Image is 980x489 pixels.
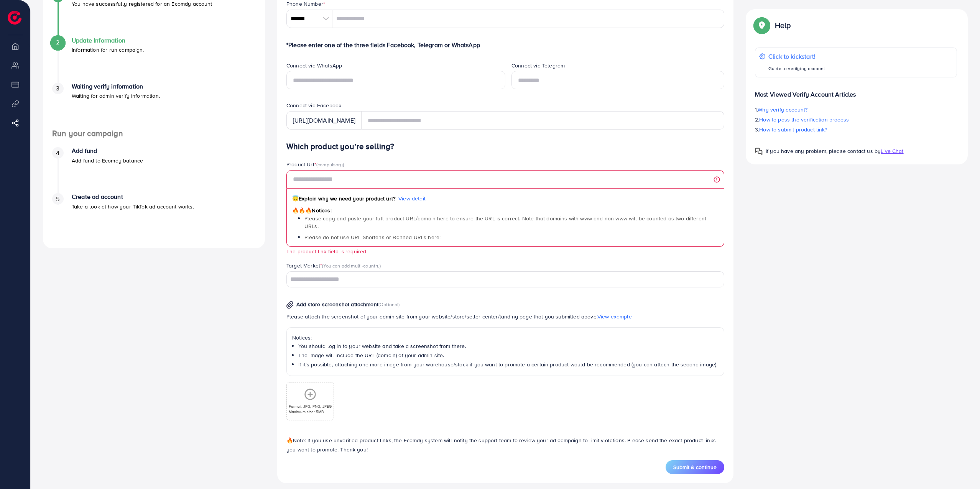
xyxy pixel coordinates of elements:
span: Notices: [292,207,332,214]
label: Product Url [286,161,344,168]
p: Add fund to Ecomdy balance [72,156,143,165]
span: Explain why we need your product url? [292,195,395,202]
span: View example [597,313,632,320]
p: Help [775,21,791,30]
p: Click to kickstart! [768,52,825,61]
span: How to submit product link? [759,126,827,133]
li: Add fund [43,147,265,193]
h4: Run your campaign [43,129,265,138]
span: 🔥 [286,436,293,444]
h4: Waiting verify information [72,83,160,90]
span: Please copy and paste your full product URL/domain here to ensure the URL is correct. Note that d... [304,215,706,230]
label: Connect via WhatsApp [286,62,342,69]
label: Target Market [286,262,381,269]
p: Most Viewed Verify Account Articles [755,84,957,99]
button: Submit & continue [666,460,724,474]
li: Create ad account [43,193,265,239]
li: You should log in to your website and take a screenshot from there. [298,342,719,350]
li: Waiting verify information [43,83,265,129]
p: Waiting for admin verify information. [72,91,160,100]
span: Why verify account? [758,106,807,113]
span: Submit & continue [673,463,717,471]
li: Update Information [43,37,265,83]
p: 3. [755,125,957,134]
input: Search for option [288,274,714,286]
p: Please attach the screenshot of your admin site from your website/store/seller center/landing pag... [286,312,724,321]
p: Notices: [292,333,719,342]
h4: Create ad account [72,193,194,200]
p: 2. [755,115,957,124]
p: Maximum size: 5MB [289,409,332,414]
span: 🔥🔥🔥 [292,207,312,214]
small: The product link field is required [286,248,366,255]
p: 1. [755,105,957,114]
span: (compulsory) [316,161,344,168]
label: Connect via Facebook [286,102,341,109]
h4: Update Information [72,37,144,44]
span: (You can add multi-country) [322,262,381,269]
span: 5 [56,195,59,203]
span: 2 [56,38,59,47]
p: Information for run campaign. [72,45,144,54]
span: Add store screenshot attachment [296,300,378,308]
h4: Add fund [72,147,143,154]
div: Search for option [286,271,724,287]
p: Take a look at how your TikTok ad account works. [72,202,194,211]
h4: Which product you’re selling? [286,142,724,151]
img: img [286,301,294,309]
label: Connect via Telegram [511,62,565,69]
li: The image will include the URL (domain) of your admin site. [298,351,719,359]
span: (Optional) [378,301,400,308]
span: View detail [398,195,426,202]
span: How to pass the verification process [759,116,849,123]
p: Note: If you use unverified product links, the Ecomdy system will notify the support team to revi... [286,436,724,454]
span: If you have any problem, please contact us by [766,147,881,155]
span: Please do not use URL Shortens or Banned URLs here! [304,233,441,241]
p: Guide to verifying account [768,64,825,73]
img: Popup guide [755,18,769,32]
iframe: Chat [812,207,974,483]
img: Popup guide [755,148,763,155]
img: logo [8,11,21,25]
li: If it's possible, attaching one more image from your warehouse/stock if you want to promote a cer... [298,361,719,368]
span: 😇 [292,195,299,202]
p: Format: JPG, PNG, JPEG [289,404,332,409]
p: *Please enter one of the three fields Facebook, Telegram or WhatsApp [286,40,724,49]
div: [URL][DOMAIN_NAME] [286,111,362,130]
span: Live Chat [881,147,903,155]
span: 3 [56,84,59,93]
span: 4 [56,149,59,158]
